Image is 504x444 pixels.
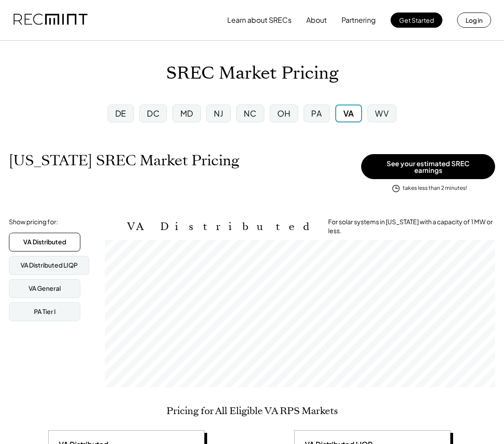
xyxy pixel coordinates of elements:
[375,108,389,119] div: WV
[167,405,338,417] h2: Pricing for All Eligible VA RPS Markets
[29,284,61,293] div: VA General
[403,184,467,192] div: takes less than 2 minutes!
[9,218,58,226] div: Show pricing for:
[311,108,322,119] div: PA
[166,63,338,84] h1: SREC Market Pricing
[115,108,126,119] div: DE
[9,152,239,169] h1: [US_STATE] SREC Market Pricing
[21,261,78,270] div: VA Distributed LIQP
[277,108,291,119] div: OH
[342,11,376,29] button: Partnering
[306,11,327,29] button: About
[343,108,354,119] div: VA
[391,13,442,28] button: Get Started
[23,238,66,247] div: VA Distributed
[13,5,87,35] img: recmint-logotype%403x.png
[244,108,256,119] div: NC
[457,13,491,28] button: Log in
[180,108,193,119] div: MD
[34,307,56,316] div: PA Tier I
[227,11,292,29] button: Learn about SRECs
[147,108,159,119] div: DC
[361,154,495,179] button: See your estimated SREC earnings
[127,220,315,233] h2: VA Distributed
[328,218,495,235] div: For solar systems in [US_STATE] with a capacity of 1 MW or less.
[214,108,223,119] div: NJ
